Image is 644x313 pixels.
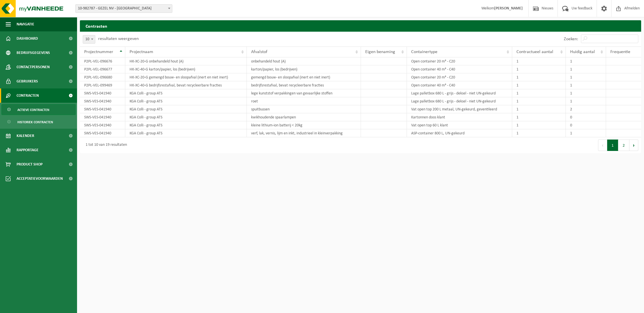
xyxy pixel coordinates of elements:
td: 1 [512,65,566,73]
a: Historiek contracten [1,116,76,127]
td: KGA Colli - group ATS [125,97,247,105]
td: Open container 20 m³ - C20 [407,73,512,81]
h2: Contracten [80,20,641,31]
span: 10-982787 - GEZEL NV - BUGGENHOUT [75,4,172,13]
td: Vat open top 200 L metaal, UN-gekeurd, geventileerd [407,105,512,113]
span: Contractueel aantal [516,50,553,54]
strong: [PERSON_NAME] [494,6,523,11]
td: 1 [566,81,606,89]
span: 10 [83,35,95,44]
label: Zoeken: [564,37,578,41]
span: Contactpersonen [17,60,50,74]
span: 10 [83,35,95,43]
td: bedrijfsrestafval, bevat recycleerbare fracties [247,81,361,89]
td: 1 [566,97,606,105]
td: 0 [566,121,606,129]
label: resultaten weergeven [98,37,139,41]
td: 1 [512,113,566,121]
span: Actieve contracten [17,104,49,115]
td: KGA Colli - group ATS [125,113,247,121]
td: Kartonnen doos klant [407,113,512,121]
iframe: chat widget [3,300,95,313]
span: Projectnummer [84,50,113,54]
td: Lage palletbox 680 L - grijs - deksel - niet UN-gekeurd [407,97,512,105]
button: 1 [607,140,618,151]
td: SWS-VES-041940 [80,97,125,105]
td: P2PL-VEL-099469 [80,81,125,89]
td: SWS-VES-041940 [80,121,125,129]
span: Dashboard [17,31,38,46]
button: Next [629,140,638,151]
span: Rapportage [17,143,39,157]
td: KGA Colli - group ATS [125,105,247,113]
td: 1 [566,57,606,65]
td: gemengd bouw- en sloopafval (inert en niet inert) [247,73,361,81]
td: 1 [566,89,606,97]
td: ASP-container 800 L, UN-gekeurd [407,129,512,137]
td: lege kunststof verpakkingen van gevaarlijke stoffen [247,89,361,97]
span: Bedrijfsgegevens [17,46,50,60]
td: roet [247,97,361,105]
td: Open container 20 m³ - C20 [407,57,512,65]
td: HK-XC-20-G onbehandeld hout (A) [125,57,247,65]
td: 1 [566,129,606,137]
span: Kalender [17,129,34,143]
td: P2PL-VEL-096677 [80,65,125,73]
td: karton/papier, los (bedrijven) [247,65,361,73]
span: Acceptatievoorwaarden [17,171,63,186]
span: 10-982787 - GEZEL NV - BUGGENHOUT [76,5,172,13]
td: 1 [512,129,566,137]
span: Contracten [17,88,39,103]
td: 1 [512,121,566,129]
td: verf, lak, vernis, lijm en inkt, industrieel in kleinverpakking [247,129,361,137]
span: Projectnaam [130,50,153,54]
span: Navigatie [17,17,34,31]
td: 0 [566,113,606,121]
td: kwikhoudende spaarlampen [247,113,361,121]
span: Product Shop [17,157,43,171]
td: kleine lithium-ion batterij < 20kg [247,121,361,129]
td: KGA Colli - group ATS [125,121,247,129]
a: Actieve contracten [1,104,76,115]
td: P2PL-VEL-096680 [80,73,125,81]
span: Historiek contracten [17,117,53,128]
td: 1 [512,105,566,113]
td: 1 [512,97,566,105]
span: Eigen benaming [365,50,395,54]
td: HK-XC-40-G karton/papier, los (bedrijven) [125,65,247,73]
td: KGA Colli - group ATS [125,89,247,97]
td: Vat open top 60 L klant [407,121,512,129]
span: Containertype [411,50,437,54]
td: HK-XC-40-G bedrijfsrestafval, bevat recycleerbare fracties [125,81,247,89]
td: 1 [512,81,566,89]
button: 2 [618,140,629,151]
td: 1 [512,73,566,81]
td: Open container 40 m³ - C40 [407,81,512,89]
div: 1 tot 10 van 19 resultaten [83,140,127,150]
span: Afvalstof [251,50,267,54]
td: Lage palletbox 680 L - grijs - deksel - niet UN-gekeurd [407,89,512,97]
td: spuitbussen [247,105,361,113]
td: SWS-VES-041940 [80,89,125,97]
td: P2PL-VEL-096676 [80,57,125,65]
td: SWS-VES-041940 [80,105,125,113]
td: SWS-VES-041940 [80,113,125,121]
td: SWS-VES-041940 [80,129,125,137]
td: 1 [566,73,606,81]
td: HK-XC-20-G gemengd bouw- en sloopafval (inert en niet inert) [125,73,247,81]
td: 1 [566,65,606,73]
span: Frequentie [610,50,630,54]
span: Huidig aantal [570,50,595,54]
td: 2 [566,105,606,113]
td: 1 [512,57,566,65]
td: KGA Colli - group ATS [125,129,247,137]
button: Previous [598,140,607,151]
td: 1 [512,89,566,97]
span: Gebruikers [17,74,38,88]
td: onbehandeld hout (A) [247,57,361,65]
td: Open container 40 m³ - C40 [407,65,512,73]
